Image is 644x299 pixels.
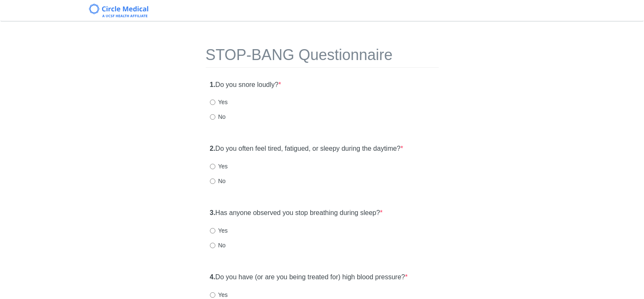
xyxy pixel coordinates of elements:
[210,241,226,249] label: No
[210,178,215,184] input: No
[210,162,228,170] label: Yes
[210,164,215,169] input: Yes
[210,113,226,121] label: No
[210,100,215,105] input: Yes
[210,228,215,233] input: Yes
[210,226,228,235] label: Yes
[210,273,408,282] label: Do you have (or are you being treated for) high blood pressure?
[210,81,215,88] strong: 1.
[210,292,215,298] input: Yes
[210,209,215,216] strong: 3.
[210,144,403,154] label: Do you often feel tired, fatigued, or sleepy during the daytime?
[210,114,215,120] input: No
[210,243,215,248] input: No
[89,4,148,17] img: Circle Medical Logo
[210,208,383,218] label: Has anyone observed you stop breathing during sleep?
[210,273,215,281] strong: 4.
[210,177,226,185] label: No
[206,47,439,68] h1: STOP-BANG Questionnaire
[210,98,228,106] label: Yes
[210,291,228,299] label: Yes
[210,145,215,152] strong: 2.
[210,80,281,90] label: Do you snore loudly?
